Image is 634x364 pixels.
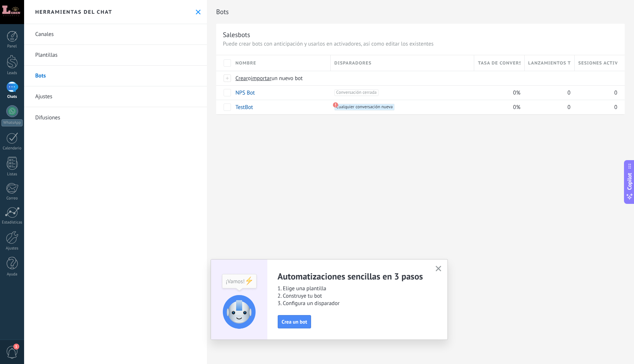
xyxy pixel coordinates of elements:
span: Crea un bot [282,319,307,324]
div: 0% [474,86,521,100]
span: 0 [568,89,571,96]
h2: Herramientas del chat [35,9,112,15]
h2: Bots [216,4,625,19]
span: Sesiones activas [578,60,617,67]
a: Canales [24,24,207,45]
button: Crea un bot [278,315,311,328]
span: un nuevo bot [271,75,303,82]
div: Listas [1,172,23,177]
span: Lanzamientos totales [528,60,571,67]
span: Crear [235,75,248,82]
div: WhatsApp [1,119,23,126]
h2: Automatizaciones sencillas en 3 pasos [278,271,427,282]
span: Conversación cerrada [334,89,379,96]
div: Bots [575,71,617,85]
a: Bots [24,66,207,86]
span: Tasa de conversión [478,60,520,67]
div: Calendario [1,146,23,151]
div: Estadísticas [1,220,23,225]
span: 0 [568,104,571,111]
span: 2. Construye tu bot [278,292,427,300]
span: 1. Elige una plantilla [278,285,427,292]
span: 0% [513,104,521,111]
div: Ayuda [1,272,23,277]
div: Panel [1,44,23,49]
span: 0 [614,89,617,96]
a: NPS Bot [235,89,255,96]
a: Difusiones [24,107,207,128]
div: Leads [1,71,23,76]
span: Copilot [626,173,633,190]
span: 0 [614,104,617,111]
span: 0% [513,89,521,96]
div: Correo [1,196,23,201]
a: Ajustes [24,86,207,107]
div: Ajustes [1,246,23,251]
span: 1 [13,344,19,350]
a: TestBot [235,104,253,111]
a: Plantillas [24,45,207,66]
span: Cualquier conversación nueva [334,104,394,110]
span: importar [251,75,272,82]
div: 0% [474,100,521,114]
span: o [248,75,251,82]
div: 0 [525,100,571,114]
div: 0 [575,100,617,114]
span: Nombre [235,60,256,67]
div: 0 [575,86,617,100]
div: Salesbots [223,30,250,39]
div: Chats [1,95,23,99]
p: Puede crear bots con anticipación y usarlos en activadores, así como editar los existentes [223,40,618,47]
span: Disparadores [334,60,372,67]
div: 0 [525,86,571,100]
span: 3. Configura un disparador [278,300,427,307]
div: Bots [525,71,571,85]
